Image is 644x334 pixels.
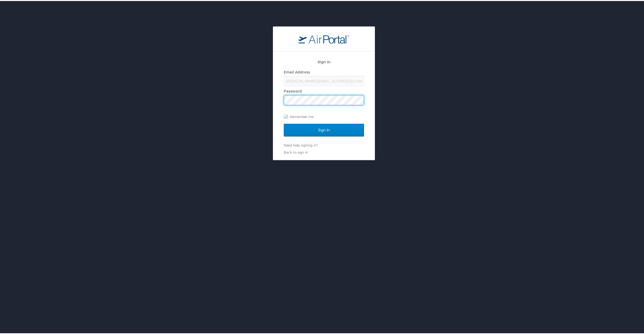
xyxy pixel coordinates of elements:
[284,112,364,119] label: Remember me
[284,142,318,146] a: Need help signing in?
[284,123,364,135] input: Sign In
[284,88,302,92] label: Password
[284,149,308,153] a: Back to sign in
[284,69,310,73] label: Email Address
[284,58,364,64] h2: Sign In
[299,33,349,42] img: logo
